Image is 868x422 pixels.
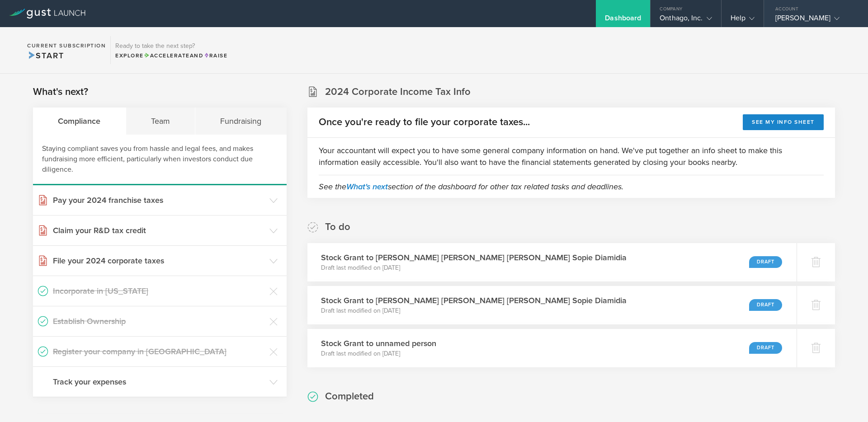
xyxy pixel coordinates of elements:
[749,299,782,311] div: Draft
[321,349,436,358] p: Draft last modified on [DATE]
[115,52,227,60] div: Explore
[605,14,641,27] div: Dashboard
[319,145,824,168] p: Your accountant will expect you to have some general company information on hand. We've put toget...
[27,43,106,48] h2: Current Subscription
[321,252,627,263] h3: Stock Grant to [PERSON_NAME] [PERSON_NAME] [PERSON_NAME] Sopie Diamidia
[660,14,712,27] div: Onthago, Inc.
[126,108,196,135] div: Team
[823,379,868,422] iframe: Chat Widget
[325,220,350,234] h2: To do
[743,114,824,130] button: See my info sheet
[53,315,265,327] h3: Establish Ownership
[53,225,265,236] h3: Claim your R&D tax credit
[53,346,265,357] h3: Register your company in [GEOGRAPHIC_DATA]
[53,285,265,297] h3: Incorporate in [US_STATE]
[144,52,190,59] span: Accelerate
[319,182,623,192] em: See the section of the dashboard for other tax related tasks and deadlines.
[307,243,797,281] div: Stock Grant to [PERSON_NAME] [PERSON_NAME] [PERSON_NAME] Sopie DiamidiaDraft last modified on [DA...
[33,135,287,185] div: Staying compliant saves you from hassle and legal fees, and makes fundraising more efficient, par...
[195,108,287,135] div: Fundraising
[307,413,393,421] a: Download all documents (ZIP)
[731,14,755,27] div: Help
[346,182,388,192] a: What's next
[749,256,782,268] div: Draft
[33,85,88,98] h2: What's next?
[319,116,530,129] h2: Once you're ready to file your corporate taxes...
[775,14,852,27] div: [PERSON_NAME]
[325,390,374,403] h2: Completed
[27,51,64,61] span: Start
[33,108,126,135] div: Compliance
[144,52,204,59] span: and
[307,286,797,324] div: Stock Grant to [PERSON_NAME] [PERSON_NAME] [PERSON_NAME] Sopie DiamidiaDraft last modified on [DA...
[325,85,471,98] h2: 2024 Corporate Income Tax Info
[321,295,627,306] h3: Stock Grant to [PERSON_NAME] [PERSON_NAME] [PERSON_NAME] Sopie Diamidia
[321,338,436,349] h3: Stock Grant to unnamed person
[307,329,797,367] div: Stock Grant to unnamed personDraft last modified on [DATE]Draft
[203,52,227,59] span: Raise
[53,376,265,388] h3: Track your expenses
[321,263,627,272] p: Draft last modified on [DATE]
[53,255,265,267] h3: File your 2024 corporate taxes
[115,43,227,49] h3: Ready to take the next step?
[53,194,265,206] h3: Pay your 2024 franchise taxes
[749,342,782,354] div: Draft
[110,36,232,64] div: Ready to take the next step?ExploreAccelerateandRaise
[321,306,627,315] p: Draft last modified on [DATE]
